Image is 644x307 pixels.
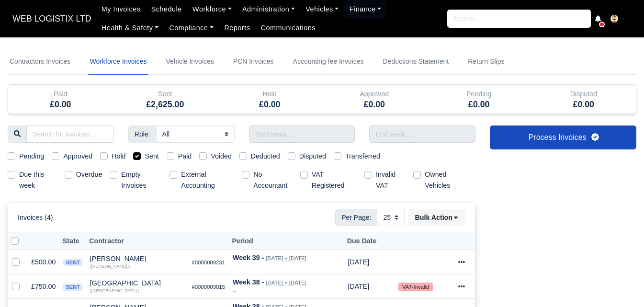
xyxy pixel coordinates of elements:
[90,264,130,269] small: ([PERSON_NAME] )
[299,151,326,162] label: Disputed
[15,100,106,110] h5: £0.00
[434,100,524,110] h5: £0.00
[90,288,139,293] small: ([GEOGRAPHIC_DATA] )
[539,89,629,100] div: Disputed
[120,89,211,100] div: Sent
[164,49,215,75] a: Vehicle Invoices
[348,258,369,266] span: 1 week from now
[128,125,157,143] span: Role:
[229,232,344,250] th: Period
[369,125,475,143] input: End week...
[96,19,164,37] a: Health & Safety
[112,151,125,162] label: Hold
[121,169,162,191] label: Empty Invoices
[251,151,280,162] label: Deducted
[253,169,293,191] label: No Accountant
[249,125,355,143] input: Start week...
[345,151,380,162] label: Transferred
[211,151,232,162] label: Voided
[329,89,420,100] div: Approved
[19,151,44,162] label: Pending
[466,49,506,75] a: Return Slips
[120,100,211,110] h5: £2,625.00
[344,232,395,250] th: Due Date
[596,261,644,307] iframe: Chat Widget
[233,263,237,269] i: --
[434,89,524,100] div: Pending
[19,169,57,191] label: Due this week
[398,283,433,291] small: VAT-Invalid
[15,89,106,100] div: Paid
[27,274,59,299] td: £750.00
[322,85,427,114] div: Approved
[26,125,114,143] input: Search for invoices...
[8,10,96,28] a: WEB LOGISTIX LTD
[256,19,321,37] a: Communications
[18,214,53,222] h6: Invoices (4)
[164,19,219,37] a: Compliance
[217,85,322,114] div: Hold
[335,209,377,226] span: Per Page:
[225,89,315,100] div: Hold
[233,278,264,286] strong: Week 38 -
[27,250,59,274] td: £500.00
[376,169,406,191] label: Invalid VAT
[88,49,149,75] a: Workforce Invoices
[490,125,636,149] a: Process Invoices
[447,10,591,28] input: Search...
[63,151,92,162] label: Approved
[266,255,306,262] small: [DATE] » [DATE]
[90,280,184,286] div: [GEOGRAPHIC_DATA]
[312,169,353,191] label: VAT Registered
[63,259,82,266] span: sent
[8,49,73,75] a: Contractors Invoices
[425,169,468,191] label: Owned Vehicles
[291,49,366,75] a: Accounting fee Invoices
[408,209,465,226] button: Bulk Action
[381,49,451,75] a: Deductions Statement
[59,232,86,250] th: State
[178,151,192,162] label: Paid
[233,288,237,294] i: --
[86,232,188,250] th: Contractor
[8,85,113,114] div: Paid
[8,9,96,28] span: WEB LOGISTIX LTD
[113,85,218,114] div: Sent
[233,254,264,262] strong: Week 39 -
[231,49,276,75] a: PCN Invoices
[63,284,82,291] span: sent
[192,284,225,290] small: #0000009015
[427,85,531,114] div: Pending
[266,280,306,286] small: [DATE] » [DATE]
[531,85,636,114] div: Disputed
[192,260,225,265] small: #0000009231
[219,19,255,37] a: Reports
[348,283,369,290] span: 14 hours from now
[90,255,184,262] div: [PERSON_NAME]
[329,100,420,110] h5: £0.00
[145,151,158,162] label: Sent
[225,100,315,110] h5: £0.00
[76,169,102,180] label: Overdue
[539,100,629,110] h5: £0.00
[181,169,234,191] label: External Accounting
